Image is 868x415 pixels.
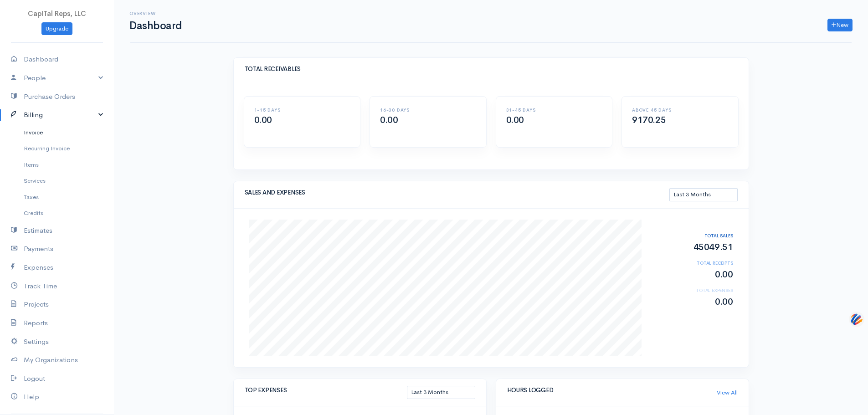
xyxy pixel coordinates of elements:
[129,11,182,16] h6: Overview
[660,233,733,238] h6: TOTAL SALES
[245,66,738,72] h5: TOTAL RECEIVABLES
[380,114,398,126] span: 0.00
[660,288,733,293] h6: TOTAL EXPENSES
[506,114,524,126] span: 0.00
[660,270,733,280] h2: 0.00
[254,114,272,126] span: 0.00
[632,114,666,126] span: 9170.25
[380,108,476,113] h6: 16-30 DAYS
[660,261,733,266] h6: TOTAL RECEIPTS
[28,9,86,18] span: CapITal Reps, LLC
[254,108,350,113] h6: 1-15 DAYS
[129,20,182,31] h1: Dashboard
[660,297,733,307] h2: 0.00
[507,387,717,394] h5: HOURS LOGGED
[245,387,407,394] h5: TOP EXPENSES
[506,108,602,113] h6: 31-45 DAYS
[245,190,669,196] h5: SALES AND EXPENSES
[849,311,864,328] img: svg+xml;base64,PHN2ZyB3aWR0aD0iNDQiIGhlaWdodD0iNDQiIHZpZXdCb3g9IjAgMCA0NCA0NCIgZmlsbD0ibm9uZSIgeG...
[717,388,738,397] a: View All
[41,22,72,36] a: Upgrade
[660,242,733,252] h2: 45049.51
[632,108,728,113] h6: ABOVE 45 DAYS
[827,19,853,32] a: New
